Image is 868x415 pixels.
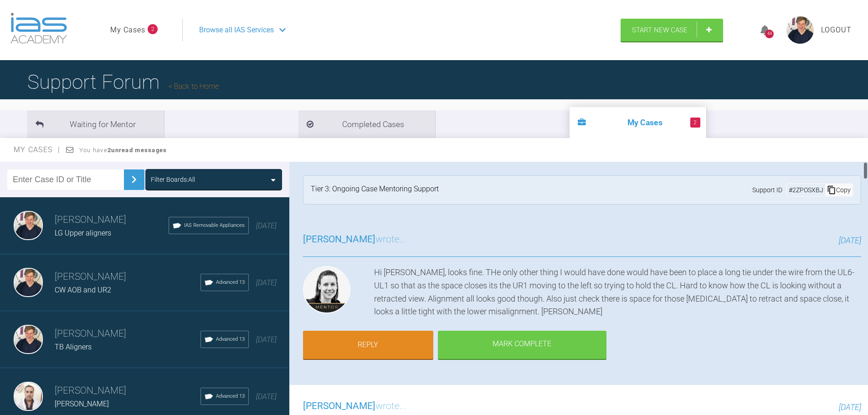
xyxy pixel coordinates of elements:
[14,211,43,240] img: Jack Gardner
[184,221,245,230] span: IAS Removable Appliances
[27,66,219,98] h1: Support Forum
[55,383,200,399] h3: [PERSON_NAME]
[839,236,861,245] span: [DATE]
[303,266,350,313] img: Kelly Toft
[825,184,853,196] div: Copy
[311,183,439,197] div: Tier 3: Ongoing Case Mentoring Support
[14,382,43,411] img: Habib Nahas
[216,335,245,343] span: Advanced 13
[765,30,774,38] div: 44
[7,169,124,190] input: Enter Case ID or Title
[14,145,61,154] span: My Cases
[79,147,167,154] span: You have
[787,185,825,195] div: # 2ZPOSXBJ
[10,13,67,44] img: logo-light.3e3ef733.png
[110,24,145,36] a: My Cases
[55,269,200,285] h3: [PERSON_NAME]
[821,24,852,36] a: Logout
[839,402,861,412] span: [DATE]
[298,110,435,138] li: Completed Cases
[570,107,706,138] li: My Cases
[621,19,723,41] a: Start New Case
[14,325,43,354] img: Jack Gardner
[216,278,245,287] span: Advanced 13
[151,174,195,184] div: Filter Boards: All
[108,147,167,154] strong: 2 unread messages
[303,399,406,414] h3: wrote...
[14,268,43,297] img: Jack Gardner
[216,392,245,400] span: Advanced 13
[127,172,141,187] img: chevronRight.28bd32b0.svg
[256,221,277,230] span: [DATE]
[303,400,375,411] span: [PERSON_NAME]
[632,26,688,34] span: Start New Case
[55,343,92,351] span: TB Aligners
[148,24,158,34] span: 2
[55,286,111,294] span: CW AOB and UR2
[55,400,109,408] span: [PERSON_NAME]
[303,232,406,247] h3: wrote...
[169,82,219,91] a: Back to Home
[303,234,375,245] span: [PERSON_NAME]
[786,16,814,44] img: profile.png
[438,331,606,359] div: Mark Complete
[256,392,277,401] span: [DATE]
[303,331,433,359] a: Reply
[55,326,200,342] h3: [PERSON_NAME]
[256,335,277,344] span: [DATE]
[27,110,164,138] li: Waiting for Mentor
[256,278,277,287] span: [DATE]
[55,229,111,237] span: LG Upper aligners
[55,212,169,228] h3: [PERSON_NAME]
[199,24,274,36] span: Browse all IAS Services
[690,118,700,128] span: 2
[752,185,782,195] span: Support ID
[374,266,861,318] div: Hi [PERSON_NAME], looks fine. THe only other thing I would have done would have been to place a l...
